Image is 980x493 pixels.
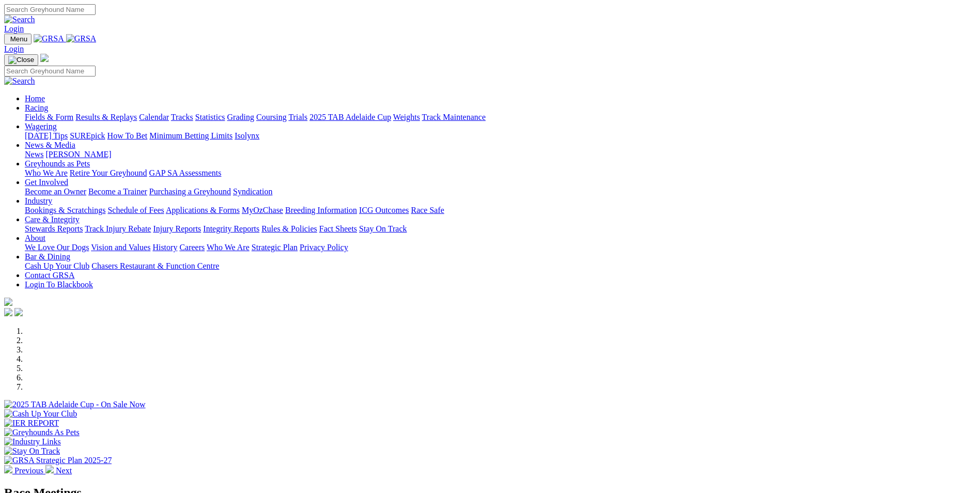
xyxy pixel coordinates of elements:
[139,113,169,121] a: Calendar
[25,131,68,140] a: [DATE] Tips
[4,34,32,44] button: Toggle navigation
[25,215,80,224] a: Care & Integrity
[4,54,38,66] button: Toggle navigation
[25,113,73,121] a: Fields & Form
[4,66,96,76] input: Search
[25,261,976,271] div: Bar & Dining
[179,243,205,252] a: Careers
[359,206,409,214] a: ICG Outcomes
[4,4,96,15] input: Search
[25,122,57,131] a: Wagering
[149,131,232,140] a: Minimum Betting Limits
[4,456,112,465] img: GRSA Strategic Plan 2025-27
[91,243,150,252] a: Vision and Values
[25,234,45,242] a: About
[227,113,254,121] a: Grading
[422,113,486,121] a: Track Maintenance
[107,131,148,140] a: How To Bet
[4,15,35,24] img: Search
[309,113,391,121] a: 2025 TAB Adelaide Cup
[66,34,97,43] img: GRSA
[25,206,105,214] a: Bookings & Scratchings
[25,150,43,159] a: News
[85,224,151,233] a: Track Injury Rebate
[242,206,283,214] a: MyOzChase
[8,56,34,64] img: Close
[25,243,976,252] div: About
[4,437,61,446] img: Industry Links
[285,206,357,214] a: Breeding Information
[25,187,976,196] div: Get Involved
[207,243,250,252] a: Who We Are
[45,465,54,473] img: chevron-right-pager-white.svg
[25,131,976,141] div: Wagering
[25,224,976,234] div: Care & Integrity
[56,466,72,475] span: Next
[153,224,201,233] a: Injury Reports
[25,280,93,289] a: Login To Blackbook
[319,224,357,233] a: Fact Sheets
[25,178,68,187] a: Get Involved
[4,466,45,475] a: Previous
[4,44,24,53] a: Login
[25,168,976,178] div: Greyhounds as Pets
[25,168,68,177] a: Who We Are
[25,159,90,168] a: Greyhounds as Pets
[45,150,111,159] a: [PERSON_NAME]
[166,206,240,214] a: Applications & Forms
[252,243,298,252] a: Strategic Plan
[25,206,976,215] div: Industry
[91,261,219,270] a: Chasers Restaurant & Function Centre
[4,409,77,419] img: Cash Up Your Club
[10,35,27,43] span: Menu
[70,168,147,177] a: Retire Your Greyhound
[25,94,45,103] a: Home
[256,113,287,121] a: Coursing
[40,54,49,62] img: logo-grsa-white.png
[14,308,23,316] img: twitter.svg
[4,446,60,456] img: Stay On Track
[288,113,307,121] a: Trials
[300,243,348,252] a: Privacy Policy
[70,131,105,140] a: SUREpick
[4,428,80,437] img: Greyhounds As Pets
[25,103,48,112] a: Racing
[75,113,137,121] a: Results & Replays
[88,187,147,196] a: Become a Trainer
[261,224,317,233] a: Rules & Policies
[25,252,70,261] a: Bar & Dining
[171,113,193,121] a: Tracks
[203,224,259,233] a: Integrity Reports
[195,113,225,121] a: Statistics
[14,466,43,475] span: Previous
[25,261,89,270] a: Cash Up Your Club
[233,187,272,196] a: Syndication
[4,308,12,316] img: facebook.svg
[25,271,74,280] a: Contact GRSA
[359,224,407,233] a: Stay On Track
[25,187,86,196] a: Become an Owner
[4,400,146,409] img: 2025 TAB Adelaide Cup - On Sale Now
[107,206,164,214] a: Schedule of Fees
[4,76,35,86] img: Search
[4,24,24,33] a: Login
[34,34,64,43] img: GRSA
[149,187,231,196] a: Purchasing a Greyhound
[4,419,59,428] img: IER REPORT
[25,113,976,122] div: Racing
[4,298,12,306] img: logo-grsa-white.png
[393,113,420,121] a: Weights
[45,466,72,475] a: Next
[4,465,12,473] img: chevron-left-pager-white.svg
[411,206,444,214] a: Race Safe
[149,168,222,177] a: GAP SA Assessments
[235,131,259,140] a: Isolynx
[25,243,89,252] a: We Love Our Dogs
[152,243,177,252] a: History
[25,224,83,233] a: Stewards Reports
[25,141,75,149] a: News & Media
[25,150,976,159] div: News & Media
[25,196,52,205] a: Industry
